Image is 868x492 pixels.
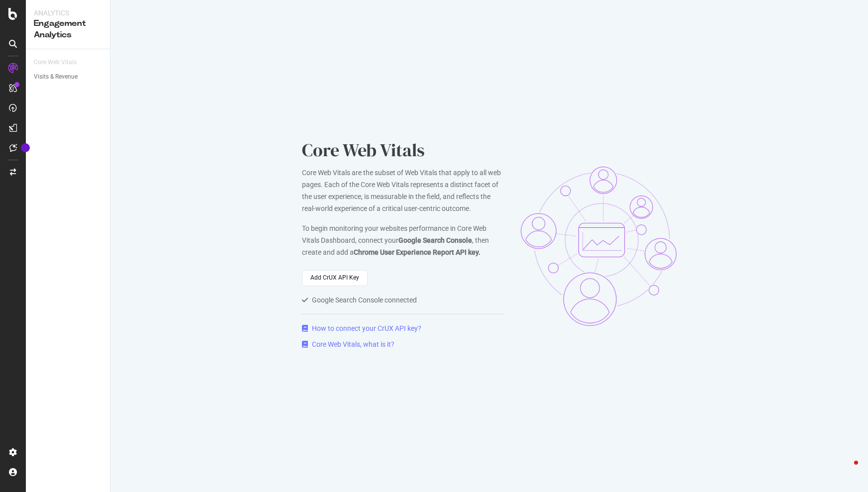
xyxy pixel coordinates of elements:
div: Analytics [34,8,102,18]
button: Add CrUX API Key [302,270,368,286]
div: Visits & Revenue [34,72,78,82]
div: Add CrUX API Key [310,274,359,282]
div: Engagement Analytics [34,18,102,41]
div: To begin monitoring your websites performance in Core Web Vitals Dashboard, connect your , then c... [302,222,505,258]
a: Visits & Revenue [34,72,103,82]
iframe: Intercom live chat [834,458,858,482]
a: Core Web Vitals [34,57,87,68]
b: Google Search Console [398,236,472,244]
div: Core Web Vitals [34,57,77,68]
div: Google Search Console connected [312,294,417,306]
img: BLpuk0U9.png [521,167,676,326]
b: Chrome User Experience Report API key. [354,248,481,256]
div: Core Web Vitals, what is it? [312,338,394,350]
a: How to connect your CrUX API key? [302,322,505,334]
div: Core Web Vitals [302,138,505,163]
div: Core Web Vitals are the subset of Web Vitals that apply to all web pages. Each of the Core Web Vi... [302,167,505,214]
a: Core Web Vitals, what is it? [302,338,505,350]
div: How to connect your CrUX API key? [312,322,421,334]
div: Tooltip anchor [21,143,30,152]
